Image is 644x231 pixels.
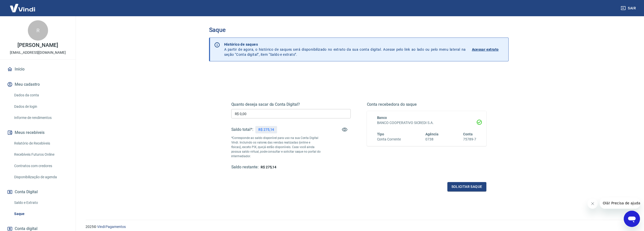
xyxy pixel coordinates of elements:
h6: 75789-7 [463,137,476,142]
span: Banco [377,116,387,120]
h5: Saldo restante: [231,165,259,170]
a: Contratos com credores [12,161,70,171]
p: R$ 275,14 [258,127,274,132]
p: [PERSON_NAME] [17,43,58,48]
p: 2025 © [86,224,632,229]
h6: 0738 [425,137,439,142]
span: Olá! Precisa de ajuda? [3,4,43,8]
a: Recebíveis Futuros Online [12,149,70,160]
button: Sair [620,4,638,13]
button: Meus recebíveis [6,127,70,138]
h3: Saque [209,26,509,33]
button: Solicitar saque [447,182,486,191]
a: Saldo e Extrato [12,198,70,208]
p: Acessar extrato [472,47,499,52]
button: Conta Digital [6,186,70,198]
span: R$ 275,14 [261,165,277,169]
a: Disponibilização de agenda [12,172,70,182]
a: Relatório de Recebíveis [12,138,70,149]
span: Tipo [377,132,384,136]
h6: Conta Corrente [377,137,401,142]
a: Acessar extrato [472,42,504,57]
a: Saque [12,209,70,219]
p: [EMAIL_ADDRESS][DOMAIN_NAME] [10,50,66,55]
a: Início [6,64,70,75]
a: Vindi Pagamentos [97,225,126,229]
a: Dados da conta [12,90,70,100]
img: Vindi [6,0,39,16]
a: Dados de login [12,101,70,112]
iframe: Botão para abrir a janela de mensagens [624,211,640,227]
a: Informe de rendimentos [12,113,70,123]
div: R [28,20,48,41]
p: A partir de agora, o histórico de saques será disponibilizado no extrato da sua conta digital. Ac... [224,42,466,57]
p: *Corresponde ao saldo disponível para uso na sua Conta Digital Vindi. Incluindo os valores das ve... [231,136,321,158]
span: Conta [463,132,473,136]
button: Meu cadastro [6,79,70,90]
iframe: Mensagem da empresa [600,198,640,209]
iframe: Fechar mensagem [588,199,598,209]
h6: BANCO COOPERATIVO SICREDI S.A. [377,120,476,126]
h5: Conta recebedora do saque [367,102,486,107]
span: Agência [425,132,439,136]
h5: Quanto deseja sacar da Conta Digital? [231,102,351,107]
h5: Saldo total*: [231,127,253,132]
p: Histórico de saques [224,42,466,47]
